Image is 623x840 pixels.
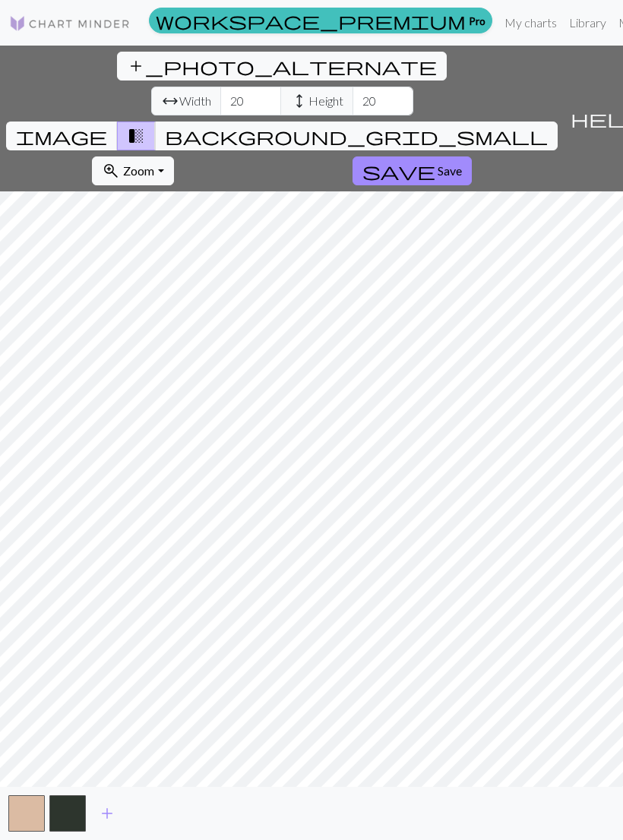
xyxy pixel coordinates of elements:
[165,125,548,147] span: background_grid_small
[98,803,116,824] span: add
[88,799,126,828] button: Add color
[102,160,120,182] span: zoom_in
[438,163,462,178] span: Save
[156,10,466,31] span: workspace_premium
[308,92,343,110] span: Height
[127,55,437,77] span: add_photo_alternate
[92,156,173,185] button: Zoom
[149,8,492,33] a: Pro
[353,156,472,185] button: Save
[161,90,179,112] span: arrow_range
[362,160,435,182] span: save
[9,14,131,33] img: Logo
[123,163,154,178] span: Zoom
[498,8,563,38] a: My charts
[179,92,211,110] span: Width
[563,8,612,38] a: Library
[16,125,107,147] span: image
[127,125,145,147] span: transition_fade
[290,90,308,112] span: height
